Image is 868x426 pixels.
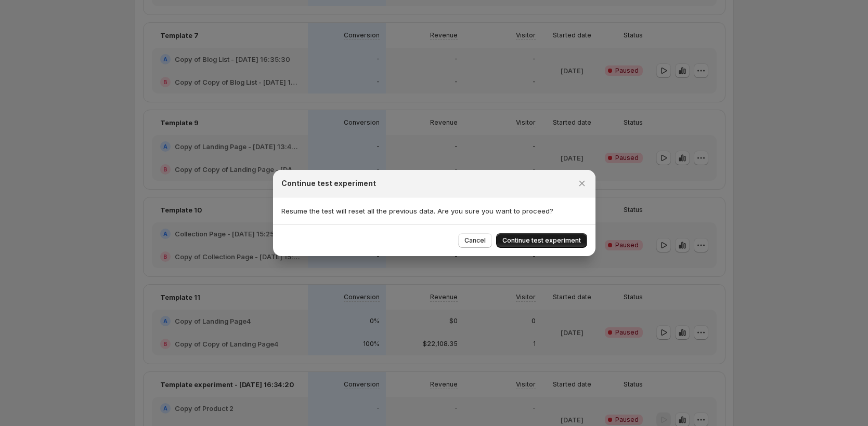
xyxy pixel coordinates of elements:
span: Cancel [464,236,486,245]
button: Close [575,176,589,191]
button: Continue test experiment [496,233,587,248]
p: Resume the test will reset all the previous data. Are you sure you want to proceed? [281,206,587,216]
span: Continue test experiment [502,236,581,245]
button: Cancel [458,233,492,248]
h2: Continue test experiment [281,178,376,189]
